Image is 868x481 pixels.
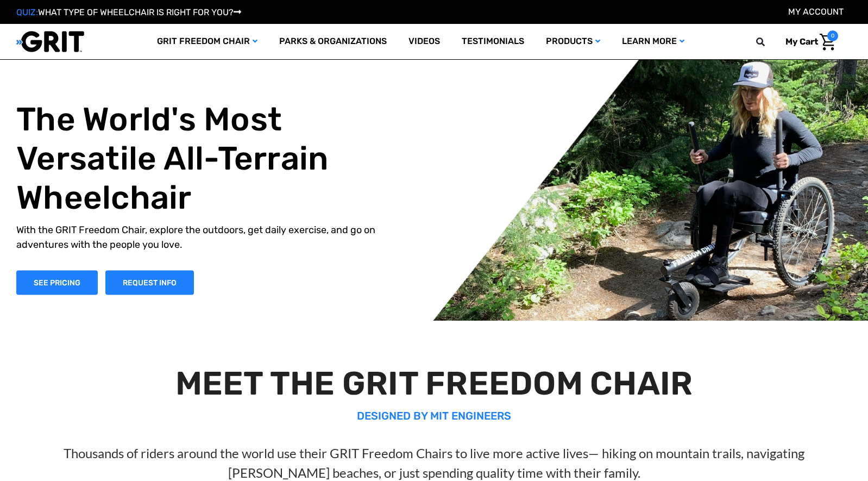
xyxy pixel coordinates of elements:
a: Parks & Organizations [268,24,398,59]
a: QUIZ:WHAT TYPE OF WHEELCHAIR IS RIGHT FOR YOU? [16,7,241,17]
h1: The World's Most Versatile All-Terrain Wheelchair [16,99,400,217]
span: 0 [827,30,838,41]
a: Videos [398,24,451,59]
p: With the GRIT Freedom Chair, explore the outdoors, get daily exercise, and go on adventures with ... [16,222,400,252]
span: My Cart [785,36,818,47]
a: Testimonials [451,24,535,59]
a: GRIT Freedom Chair [146,24,268,59]
img: Cart [820,34,835,51]
span: QUIZ: [16,7,38,17]
a: Learn More [611,24,695,59]
a: Cart with 0 items [777,30,838,53]
h2: MEET THE GRIT FREEDOM CHAIR [22,364,846,403]
img: GRIT All-Terrain Wheelchair and Mobility Equipment [16,30,84,53]
a: Slide number 1, Request Information [105,270,194,295]
a: Account [788,7,844,17]
p: DESIGNED BY MIT ENGINEERS [22,408,846,424]
a: Shop Now [16,270,98,295]
input: Search [761,30,777,53]
a: Products [535,24,611,59]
